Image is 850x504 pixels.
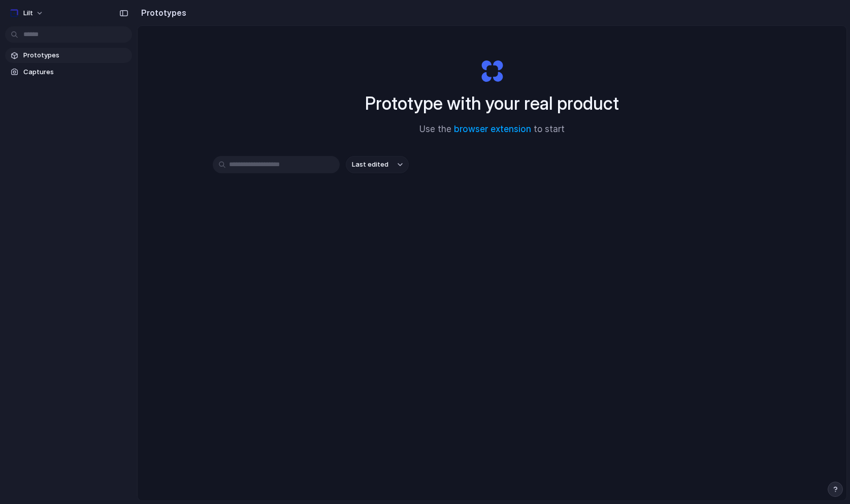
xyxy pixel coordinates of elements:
button: Last edited [346,156,409,173]
span: Last edited [352,160,388,170]
span: Lilt [23,8,33,18]
a: browser extension [454,124,531,134]
button: Lilt [5,5,49,21]
h1: Prototype with your real product [365,90,619,117]
span: Captures [23,67,128,77]
h2: Prototypes [137,7,186,19]
a: Captures [5,65,132,80]
a: Prototypes [5,48,132,63]
span: Prototypes [23,50,128,60]
span: Use the to start [419,123,565,136]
